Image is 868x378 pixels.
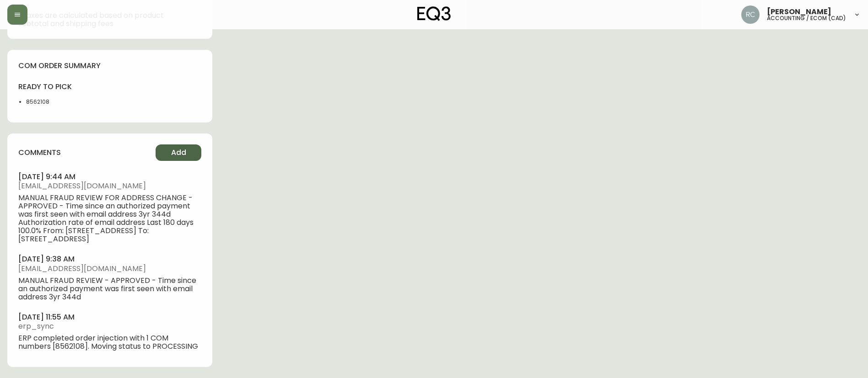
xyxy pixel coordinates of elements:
span: erp_sync [18,322,201,330]
button: Add [156,144,201,161]
img: f4ba4e02bd060be8f1386e3ca455bd0e [741,5,760,24]
h4: com order summary [18,61,201,71]
h4: [DATE] 11:55 am [18,312,201,322]
span: MANUAL FRAUD REVIEW - APPROVED - Time since an authorized payment was first seen with email addre... [18,277,201,301]
li: 8562108 [26,98,72,106]
h4: comments [18,148,61,158]
h4: [DATE] 9:38 am [18,254,201,264]
h5: accounting / ecom (cad) [767,16,846,21]
span: [EMAIL_ADDRESS][DOMAIN_NAME] [18,265,201,273]
h4: ready to pick [18,82,72,92]
span: [EMAIL_ADDRESS][DOMAIN_NAME] [18,182,201,190]
span: MANUAL FRAUD REVIEW FOR ADDRESS CHANGE - APPROVED - Time since an authorized payment was first se... [18,194,201,243]
span: ERP completed order injection with 1 COM numbers [8562108]. Moving status to PROCESSING [18,334,201,351]
h4: [DATE] 9:44 am [18,172,201,182]
img: logo [417,6,451,21]
span: [PERSON_NAME] [767,8,831,16]
span: Add [171,148,186,158]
